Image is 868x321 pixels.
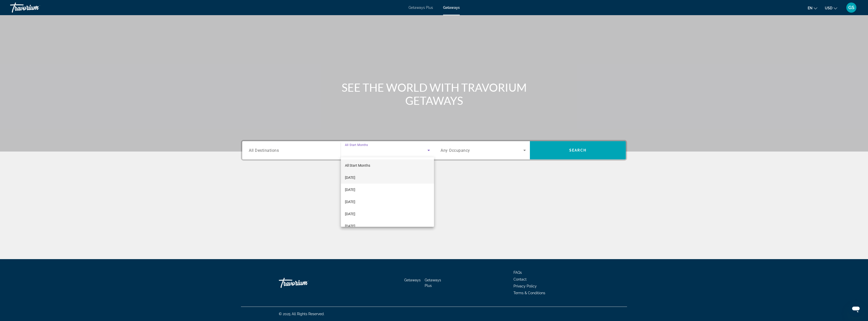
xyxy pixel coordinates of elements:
[345,199,355,205] span: [DATE]
[345,211,355,217] span: [DATE]
[848,301,864,317] iframe: Button to launch messaging window
[345,175,355,181] span: [DATE]
[345,187,355,193] span: [DATE]
[345,163,370,167] span: All Start Months
[345,223,355,229] span: [DATE]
